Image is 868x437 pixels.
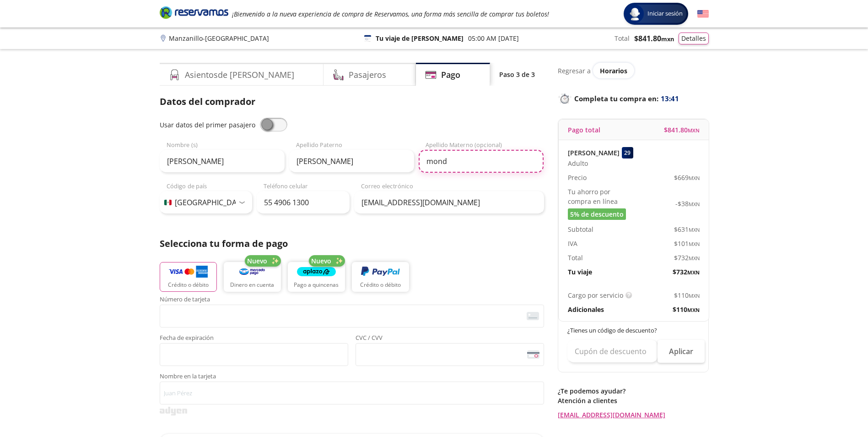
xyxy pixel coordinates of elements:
[168,281,209,289] p: Crédito o débito
[257,191,350,214] input: Teléfono celular
[558,63,709,78] div: Regresar a ver horarios
[567,326,700,335] p: ¿Tienes un código de descuento?
[664,125,700,135] span: $ 841.80
[160,5,228,22] a: Brand Logo
[558,410,709,420] a: [EMAIL_ADDRESS][DOMAIN_NAME]
[160,296,544,305] span: Número de tarjeta
[360,281,401,289] p: Crédito o débito
[600,66,627,75] span: Horarios
[230,281,274,289] p: Dinero en cuenta
[558,386,709,396] p: ¿Te podemos ayudar?
[224,262,281,292] button: Dinero en cuenta
[356,335,544,343] span: CVC / CVV
[160,407,187,415] img: svg+xml;base64,PD94bWwgdmVyc2lvbj0iMS4wIiBlbmNvZGluZz0iVVRGLTgiPz4KPHN2ZyB3aWR0aD0iMzk2cHgiIGhlaW...
[689,175,700,181] small: MXN
[568,239,577,248] p: IVA
[622,147,633,158] div: 29
[354,191,544,214] input: Correo electrónico
[352,262,409,292] button: Crédito o débito
[568,158,588,168] span: Adulto
[288,262,345,292] button: Pago a quincenas
[661,35,674,43] small: MXN
[468,33,519,43] p: 05:00 AM [DATE]
[674,290,700,300] span: $ 110
[615,33,630,43] p: Total
[169,33,269,43] p: Manzanillo - [GEOGRAPHIC_DATA]
[687,306,700,313] small: MXN
[160,373,544,382] span: Nombre en la tarjeta
[679,33,709,44] button: Detalles
[360,346,540,363] iframe: Iframe del código de seguridad de la tarjeta asegurada
[570,209,624,219] span: 5% de descuento
[164,307,540,325] iframe: Iframe del número de tarjeta asegurada
[673,267,700,277] span: $ 732
[160,5,228,19] i: Brand Logo
[160,335,348,343] span: Fecha de expiración
[674,224,700,234] span: $ 631
[658,340,705,363] button: Aplicar
[185,69,294,81] h4: Asientos de [PERSON_NAME]
[160,382,544,404] input: Nombre en la tarjeta
[558,396,709,405] p: Atención a clientes
[674,253,700,262] span: $ 732
[160,120,255,129] span: Usar datos del primer pasajero
[568,253,583,262] p: Total
[568,224,593,234] p: Subtotal
[376,33,464,43] p: Tu viaje de [PERSON_NAME]
[674,173,700,182] span: $ 669
[568,187,634,206] p: Tu ahorro por compra en línea
[688,127,700,134] small: MXN
[634,33,674,44] span: $ 841.80
[311,256,331,266] span: Nuevo
[289,150,414,173] input: Apellido Paterno
[689,255,700,262] small: MXN
[527,312,539,320] img: card
[349,69,386,81] h4: Pasajeros
[673,305,700,314] span: $ 110
[294,281,339,289] p: Pago a quincenas
[160,237,544,251] p: Selecciona tu forma de pago
[558,92,709,105] p: Completa tu compra en :
[689,292,700,299] small: MXN
[232,10,549,18] em: ¡Bienvenido a la nueva experiencia de compra de Reservamos, una forma más sencilla de comprar tus...
[419,150,544,173] input: Apellido Materno (opcional)
[568,305,604,314] p: Adicionales
[689,240,700,247] small: MXN
[661,93,679,104] span: 13:41
[558,66,591,76] p: Regresar a
[160,150,285,173] input: Nombre (s)
[441,69,460,81] h4: Pago
[567,340,658,363] input: Cupón de descuento
[674,239,700,248] span: $ 101
[568,125,600,135] p: Pago total
[164,200,172,205] img: MX
[689,226,700,233] small: MXN
[687,269,700,276] small: MXN
[247,256,267,266] span: Nuevo
[568,173,587,182] p: Precio
[568,267,592,277] p: Tu viaje
[568,290,623,300] p: Cargo por servicio
[689,201,700,208] small: MXN
[568,148,620,158] p: [PERSON_NAME]
[675,199,700,208] span: -$ 38
[697,8,709,20] button: English
[499,70,535,79] p: Paso 3 de 3
[644,9,686,18] span: Iniciar sesión
[160,95,544,109] p: Datos del comprador
[160,262,217,292] button: Crédito o débito
[164,346,344,363] iframe: Iframe de la fecha de caducidad de la tarjeta asegurada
